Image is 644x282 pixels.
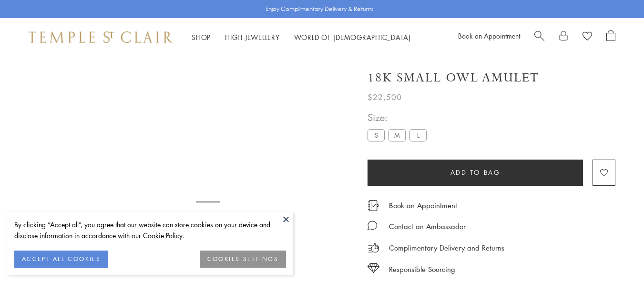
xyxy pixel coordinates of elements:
[200,251,286,268] button: COOKIES SETTINGS
[368,91,402,103] span: $22,500
[368,263,379,273] img: icon_sourcing.svg
[14,251,108,268] button: ACCEPT ALL COOKIES
[458,31,520,40] a: Book an Appointment
[368,70,539,86] h1: 18K Small Owl Amulet
[368,129,385,141] label: S
[389,221,466,232] div: Contact an Ambassador
[389,242,504,254] p: Complimentary Delivery and Returns
[192,31,411,43] nav: Main navigation
[606,30,615,44] a: Open Shopping Bag
[368,221,377,230] img: MessageIcon-01_2.svg
[294,32,411,42] a: World of [DEMOGRAPHIC_DATA]World of [DEMOGRAPHIC_DATA]
[583,30,592,44] a: View Wishlist
[596,237,634,272] iframe: Gorgias live chat messenger
[389,263,455,275] div: Responsible Sourcing
[29,31,173,43] img: Temple St. Clair
[14,219,286,241] div: By clicking “Accept all”, you agree that our website can store cookies on your device and disclos...
[266,4,374,14] p: Enjoy Complimentary Delivery & Returns
[389,200,457,211] a: Book an Appointment
[368,200,379,211] img: icon_appointment.svg
[368,160,583,186] button: Add to bag
[409,129,427,141] label: L
[225,32,280,42] a: High JewelleryHigh Jewellery
[388,129,406,141] label: M
[368,242,379,254] img: icon_delivery.svg
[450,167,501,178] span: Add to bag
[534,30,544,44] a: Search
[192,32,211,42] a: ShopShop
[368,110,430,125] span: Size:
